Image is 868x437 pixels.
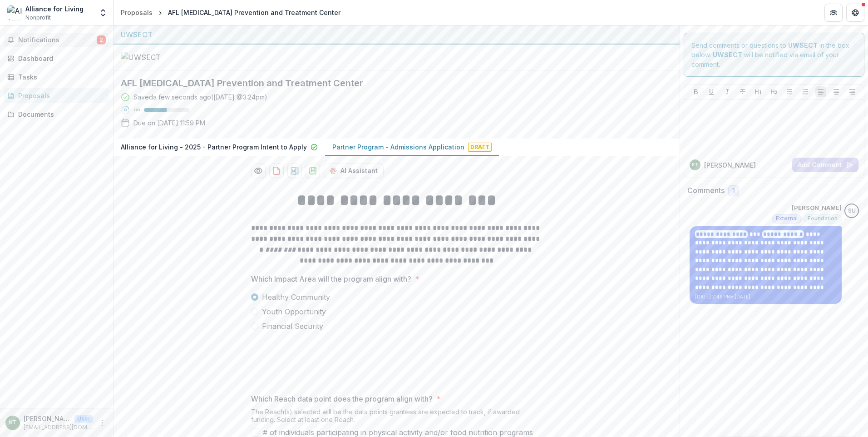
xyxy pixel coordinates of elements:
[269,164,284,178] button: download-proposal
[97,417,108,428] button: More
[713,51,742,59] strong: UWSECT
[287,164,302,178] button: download-proposal
[815,86,826,97] button: Align Left
[133,118,205,128] p: Due on [DATE] 11:59 PM
[97,4,109,22] button: Open entity switcher
[121,52,212,63] img: UWSECT
[4,107,109,122] a: Documents
[121,142,307,152] p: Alliance for Living - 2025 - Partner Program Intent to Apply
[25,14,51,22] span: Nonprofit
[847,86,858,97] button: Align Right
[251,408,542,427] div: The Reach(s) selected will be the data points grantees are expected to track, if awarded funding....
[121,29,672,40] div: UWSECT
[468,143,492,152] span: Draft
[792,158,858,172] button: Add Comment
[117,6,156,19] a: Proposals
[9,420,17,426] div: Kelly Thompson
[792,204,842,213] p: [PERSON_NAME]
[121,8,153,17] div: Proposals
[776,215,798,222] span: External
[704,160,756,170] p: [PERSON_NAME]
[4,33,109,47] button: Notifications2
[24,414,71,423] p: [PERSON_NAME]
[168,8,340,17] div: AFL [MEDICAL_DATA] Prevention and Treatment Center
[769,86,779,97] button: Heading 2
[808,215,838,222] span: Foundation
[4,51,109,66] a: Dashboard
[97,35,106,45] span: 2
[722,86,733,97] button: Italicize
[695,293,836,300] p: [DATE] 2:49 PM • [DATE]
[848,208,856,214] div: Scott Umbel
[133,92,267,102] div: Saved a few seconds ago ( [DATE] @ 3:24pm )
[687,186,725,195] h2: Comments
[18,36,97,44] span: Notifications
[7,5,22,20] img: Alliance for Living
[788,41,818,49] strong: UWSECT
[251,273,411,284] p: Which Impact Area will the program align with?
[251,164,266,178] button: Preview 07dce44c-cf21-4541-9b38-027e6e93525b-1.pdf
[692,163,698,167] div: Kelly Thompson
[251,393,433,404] p: Which Reach data point does the program align with?
[262,321,323,332] span: Financial Security
[25,4,84,14] div: Alliance for Living
[4,88,109,103] a: Proposals
[121,78,658,89] h2: AFL [MEDICAL_DATA] Prevention and Treatment Center
[706,86,717,97] button: Underline
[846,4,864,22] button: Get Help
[306,164,320,178] button: download-proposal
[74,415,93,423] p: User
[18,109,102,119] div: Documents
[262,306,326,317] span: Youth Opportunity
[831,86,842,97] button: Align Center
[324,164,384,178] button: AI Assistant
[24,423,93,432] p: [EMAIL_ADDRESS][DOMAIN_NAME]
[737,86,748,97] button: Strike
[262,292,330,303] span: Healthy Community
[18,72,102,82] div: Tasks
[753,86,764,97] button: Heading 1
[18,54,102,63] div: Dashboard
[784,86,795,97] button: Bullet List
[117,6,344,19] nav: breadcrumb
[800,86,811,97] button: Ordered List
[824,4,843,22] button: Partners
[684,33,865,77] div: Send comments or questions to in the box below. will be notified via email of your comment.
[18,91,102,100] div: Proposals
[133,107,140,113] p: 50 %
[732,187,735,195] span: 1
[690,86,701,97] button: Bold
[4,70,109,84] a: Tasks
[332,142,464,152] p: Partner Program - Admissions Application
